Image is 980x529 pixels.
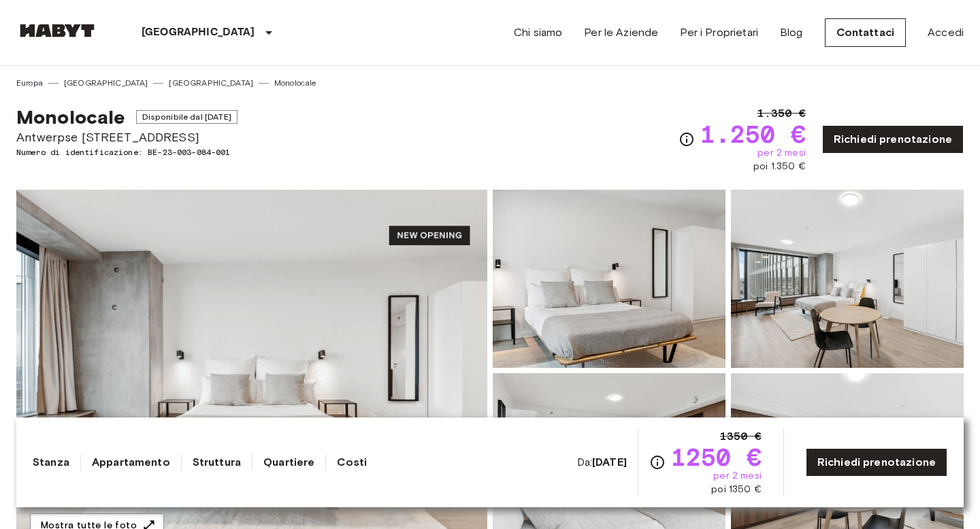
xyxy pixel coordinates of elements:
p: [GEOGRAPHIC_DATA] [142,24,255,41]
a: [GEOGRAPHIC_DATA] [169,77,253,89]
a: Per i Proprietari [680,24,758,41]
a: Stanza [33,454,69,471]
img: Picture of unit BE-23-003-084-001 [731,190,964,368]
span: Disponibile dal [DATE] [136,110,238,124]
span: poi 1350 € [711,483,762,496]
b: [DATE] [592,456,627,468]
img: Picture of unit BE-23-003-084-001 [493,190,725,368]
span: Numero di identificazione: BE-23-003-084-001 [16,146,238,158]
span: 1.350 € [757,105,806,122]
a: Appartamento [92,454,170,471]
span: 1.250 € [700,122,806,146]
a: Per le Aziende [584,24,658,41]
a: Struttura [193,454,241,471]
a: Blog [780,24,803,41]
a: Quartiere [263,454,314,471]
span: Monolocale [16,105,125,129]
a: Chi siamo [514,24,562,41]
span: poi 1.350 € [753,160,806,173]
a: Accedi [928,24,964,41]
a: Richiedi prenotazione [806,448,947,477]
a: Contattaci [825,18,906,47]
span: per 2 mesi [713,469,762,483]
img: Habyt [16,24,98,37]
span: 1250 € [671,445,762,469]
span: Antwerpse [STREET_ADDRESS] [16,129,238,146]
svg: Verifica i dettagli delle spese nella sezione 'Riassunto dei Costi'. Si prega di notare che gli s... [649,454,666,471]
a: Richiedi prenotazione [822,125,964,154]
a: Monolocale [274,77,317,89]
span: 1350 € [720,428,762,445]
a: [GEOGRAPHIC_DATA] [64,77,148,89]
span: Da: [577,455,627,470]
a: Europa [16,77,43,89]
span: per 2 mesi [757,146,806,160]
svg: Verifica i dettagli delle spese nella sezione 'Riassunto dei Costi'. Si prega di notare che gli s... [679,131,695,148]
a: Costi [337,454,367,471]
